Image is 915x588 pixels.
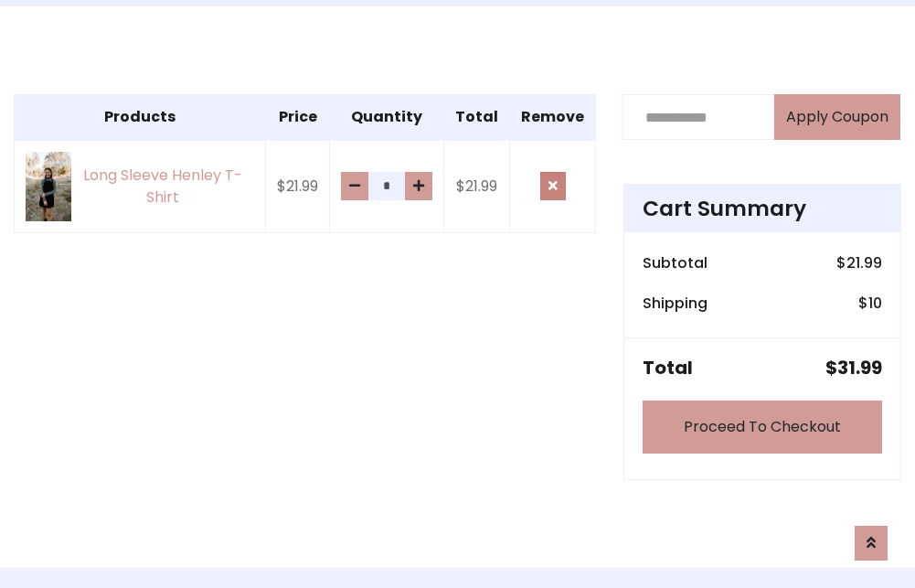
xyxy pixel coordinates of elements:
th: Quantity [330,95,444,141]
span: 10 [868,293,882,314]
button: Apply Coupon [774,94,900,140]
a: Proceed To Checkout [643,401,882,454]
a: Long Sleeve Henley T-Shirt [26,152,254,220]
th: Products [15,95,266,141]
td: $21.99 [444,140,510,232]
h5: Total [643,357,693,379]
span: 31.99 [837,355,882,380]
h6: Subtotal [643,254,708,272]
th: Price [266,95,330,141]
h5: $ [825,357,882,379]
h6: $ [836,254,882,272]
th: Total [444,95,510,141]
td: $21.99 [266,140,330,232]
span: 21.99 [846,252,882,273]
th: Remove [510,95,596,141]
h6: Shipping [643,294,708,312]
h4: Cart Summary [643,196,882,221]
h6: $ [858,294,882,312]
